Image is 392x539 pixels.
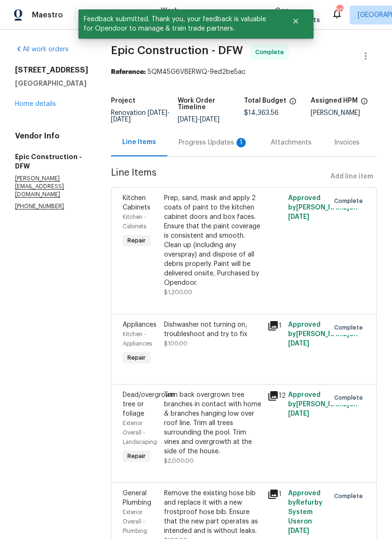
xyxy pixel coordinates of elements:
div: Remove the existing hose bib and replace it with a new frostproof hose bib. Ensure that the new p... [164,489,262,536]
span: Repair [124,451,149,461]
h5: Epic Construction - DFW [15,152,88,171]
div: Trim back overgrown tree branches in contact with home & branches hanging low over roof line. Tri... [164,390,262,456]
span: Approved by [PERSON_NAME] on [288,195,358,220]
span: Complete [334,393,367,402]
h5: Assigned HPM [311,97,358,104]
h5: Work Order Timeline [178,97,244,111]
span: Maestro [32,10,63,20]
span: Renovation [111,110,170,123]
div: 12 [267,390,282,402]
span: [DATE] [288,340,309,347]
h5: Total Budget [244,97,286,104]
div: 50 [336,6,343,15]
span: Repair [124,353,149,362]
span: Approved by Refurby System User on [288,490,322,534]
button: Close [280,12,311,31]
span: Complete [334,491,367,501]
span: [DATE] [288,528,309,534]
span: Complete [334,196,367,206]
span: General Plumbing [123,490,151,506]
span: Approved by [PERSON_NAME] on [288,322,358,347]
span: Epic Construction - DFW [111,45,243,56]
span: Kitchen - Appliances [123,331,152,346]
span: [DATE] [200,116,220,123]
a: Home details [15,101,56,107]
span: $14,363.56 [244,110,279,116]
span: - [178,116,220,123]
span: Appliances [123,322,157,328]
div: Progress Updates [179,138,248,147]
span: [DATE] [288,410,309,417]
div: [PERSON_NAME] [311,110,377,116]
span: Complete [334,323,367,332]
div: Dishwasher not turning on, troubleshoot and try to fix [164,320,262,339]
span: Line Items [111,168,327,185]
span: [DATE] [288,214,309,220]
span: The hpm assigned to this work order. [361,97,368,110]
span: Geo Assignments [275,6,320,24]
b: Reference: [111,69,146,75]
span: Dead/overgrown tree or foliage [123,392,174,417]
span: [DATE] [148,110,167,116]
h5: Project [111,97,135,104]
div: Prep, sand, mask and apply 2 coats of paint to the kitchen cabinet doors and box faces. Ensure th... [164,193,262,288]
span: Kitchen Cabinets [123,195,150,211]
div: Invoices [334,138,360,147]
span: Approved by [PERSON_NAME] on [288,392,358,417]
div: Attachments [271,138,312,147]
div: 1 [267,320,282,331]
div: 1 [267,489,282,500]
span: $100.00 [164,341,188,346]
span: [DATE] [111,116,131,123]
span: Complete [255,48,288,57]
span: Exterior Overall - Landscaping [123,420,157,445]
a: All work orders [15,46,69,53]
h5: [GEOGRAPHIC_DATA] [15,79,88,88]
h2: [STREET_ADDRESS] [15,65,88,75]
div: 1 [236,138,246,147]
span: Work Orders [161,6,185,24]
span: $2,000.00 [164,458,194,464]
span: Repair [124,236,149,245]
span: $1,200.00 [164,290,192,295]
span: Feedback submitted. Thank you, your feedback is valuable for Opendoor to manage & train trade par... [78,9,280,39]
span: Kitchen - Cabinets [123,214,146,229]
span: The total cost of line items that have been proposed by Opendoor. This sum includes line items th... [289,97,297,110]
span: [DATE] [178,116,197,123]
span: - [111,110,170,123]
h4: Vendor Info [15,131,88,141]
div: Line Items [122,137,156,147]
span: Exterior Overall - Plumbing [123,509,147,534]
div: 5QM45G6V8ERWQ-9ed2be5ac [111,67,377,77]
